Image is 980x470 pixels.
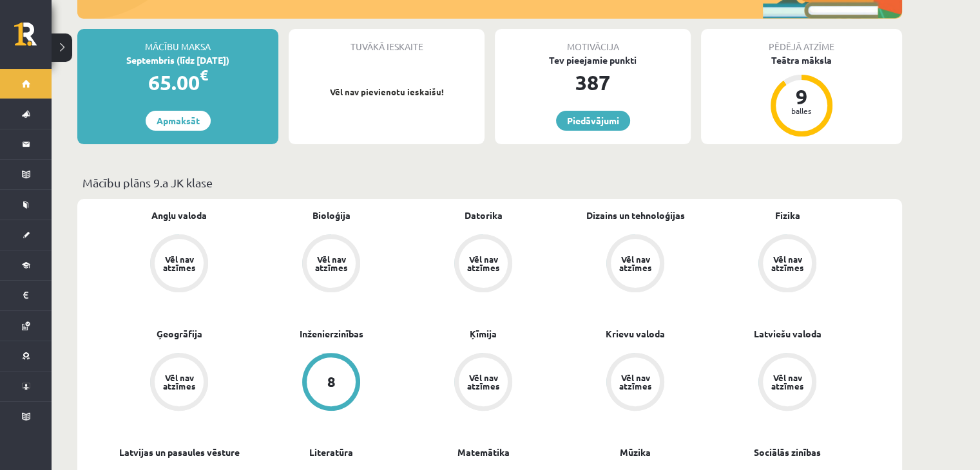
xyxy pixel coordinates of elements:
a: Sociālās zinības [754,446,821,459]
a: Vēl nav atzīmes [407,234,559,295]
p: Mācību plāns 9.a JK klase [82,174,897,191]
a: Vēl nav atzīmes [559,353,711,413]
a: Vēl nav atzīmes [255,234,407,295]
a: Rīgas 1. Tālmācības vidusskola [14,23,52,55]
div: 9 [782,86,821,107]
a: Vēl nav atzīmes [711,353,863,413]
div: Septembris (līdz [DATE]) [77,53,278,67]
div: Motivācija [495,29,691,53]
a: Latvijas un pasaules vēsture [119,446,240,459]
div: 65.00 [77,67,278,98]
a: Vēl nav atzīmes [103,234,255,295]
a: Piedāvājumi [556,111,630,131]
a: Literatūra [309,446,353,459]
div: Vēl nav atzīmes [161,373,197,390]
div: Vēl nav atzīmes [465,255,501,272]
div: balles [782,107,821,115]
div: Vēl nav atzīmes [769,255,805,272]
div: Vēl nav atzīmes [161,255,197,272]
a: Vēl nav atzīmes [559,234,711,295]
a: Latviešu valoda [754,327,821,341]
a: Vēl nav atzīmes [711,234,863,295]
a: Fizika [775,209,800,222]
div: Vēl nav atzīmes [617,255,653,272]
p: Vēl nav pievienotu ieskaišu! [295,86,478,99]
div: Pēdējā atzīme [701,29,902,53]
a: Apmaksāt [146,111,211,131]
a: Datorika [465,209,503,222]
a: Ģeogrāfija [157,327,202,341]
a: Teātra māksla 9 balles [701,53,902,138]
div: Vēl nav atzīmes [769,373,805,390]
a: Inženierzinības [300,327,363,341]
a: 8 [255,353,407,413]
div: Tev pieejamie punkti [495,53,691,67]
a: Vēl nav atzīmes [407,353,559,413]
a: Dizains un tehnoloģijas [586,209,685,222]
a: Krievu valoda [606,327,665,341]
a: Ķīmija [470,327,497,341]
a: Mūzika [620,446,651,459]
div: Tuvākā ieskaite [289,29,485,53]
div: 8 [327,375,336,389]
div: Vēl nav atzīmes [617,373,653,390]
a: Vēl nav atzīmes [103,353,255,413]
div: Vēl nav atzīmes [313,255,349,272]
div: Mācību maksa [77,29,278,53]
span: € [200,66,208,84]
div: Teātra māksla [701,53,902,67]
div: 387 [495,67,691,98]
a: Matemātika [457,446,510,459]
a: Bioloģija [312,209,351,222]
div: Vēl nav atzīmes [465,373,501,390]
a: Angļu valoda [151,209,207,222]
